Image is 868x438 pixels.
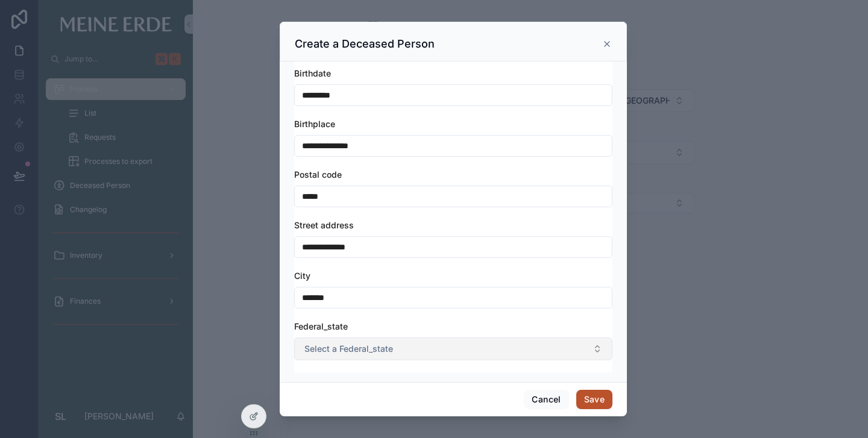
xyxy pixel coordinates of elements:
[294,321,348,331] span: Federal_state
[304,343,393,355] span: Select a Federal_state
[294,68,331,78] span: Birthdate
[294,119,335,129] span: Birthplace
[294,220,354,230] span: Street address
[294,169,342,180] span: Postal code
[576,390,612,409] button: Save
[295,37,435,51] h3: Create a Deceased Person
[294,271,310,281] span: City
[524,390,568,409] button: Cancel
[294,337,612,360] button: Select Button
